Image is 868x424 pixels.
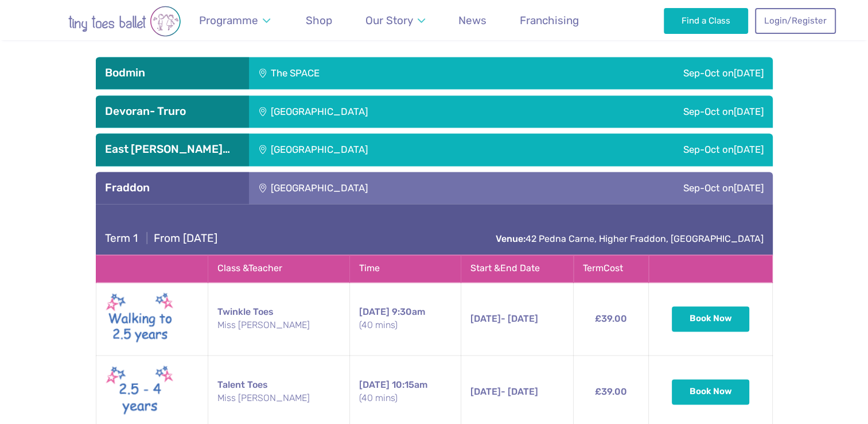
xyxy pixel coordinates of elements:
th: Start & End Date [461,255,573,282]
span: [DATE] [734,144,764,155]
th: Time [349,255,461,282]
button: Book Now [672,379,750,404]
span: [DATE] [734,67,764,79]
td: 9:30am [349,282,461,355]
a: Franchising [515,7,585,34]
td: £39.00 [574,282,649,355]
a: Programme [194,7,276,34]
a: Venue:42 Pedna Carne, Higher Fraddon, [GEOGRAPHIC_DATA] [496,233,764,244]
th: Term Cost [574,255,649,282]
span: [DATE] [359,306,390,317]
h3: Fraddon [105,181,240,195]
a: Shop [301,7,338,34]
div: Sep-Oct on [484,57,773,89]
span: [DATE] [734,182,764,194]
span: [DATE] [470,313,501,324]
span: [DATE] [359,379,390,390]
td: Twinkle Toes [208,282,349,355]
small: (40 mins) [359,319,451,332]
div: Sep-Oct on [545,95,773,128]
h3: Devoran- Truro [105,105,240,118]
div: [GEOGRAPHIC_DATA] [249,172,545,204]
strong: Venue: [496,233,526,244]
span: Shop [306,14,332,27]
div: Sep-Oct on [545,172,773,204]
span: | [141,232,154,245]
small: Miss [PERSON_NAME] [217,392,340,404]
div: Sep-Oct on [545,133,773,165]
span: Franchising [520,14,579,27]
th: Class & Teacher [208,255,349,282]
span: Our Story [365,14,413,27]
h3: East [PERSON_NAME]… [105,142,240,156]
button: Book Now [672,306,750,332]
div: [GEOGRAPHIC_DATA] [249,133,545,165]
span: Term 1 [105,232,138,245]
span: Programme [199,14,258,27]
span: [DATE] [734,106,764,117]
div: [GEOGRAPHIC_DATA] [249,95,545,128]
small: (40 mins) [359,392,451,404]
img: Talent toes New (May 2025) [106,363,174,421]
img: Walking to Twinkle New (May 2025) [106,290,174,348]
span: - [DATE] [470,313,538,324]
span: [DATE] [470,386,501,397]
span: - [DATE] [470,386,538,397]
a: Find a Class [664,8,748,33]
a: Our Story [360,7,430,34]
a: News [453,7,492,34]
h3: Bodmin [105,66,240,80]
h4: From [DATE] [105,232,217,245]
span: News [458,14,486,27]
img: tiny toes ballet [33,6,216,37]
small: Miss [PERSON_NAME] [217,319,340,332]
div: The SPACE [249,57,484,89]
a: Login/Register [755,8,835,33]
